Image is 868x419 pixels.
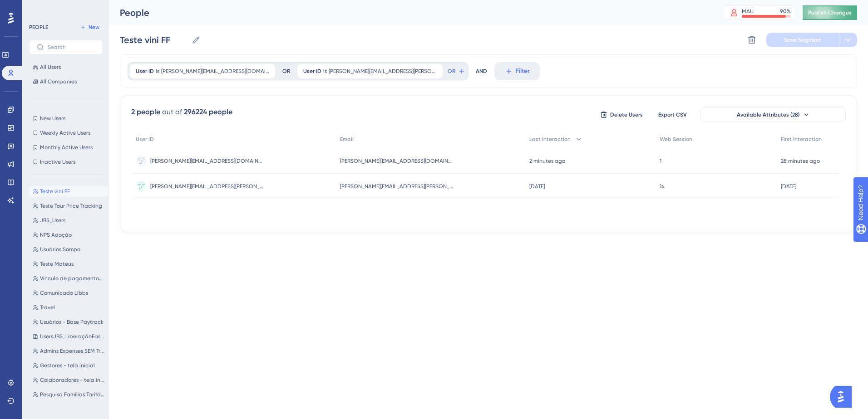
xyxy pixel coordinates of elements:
[658,111,687,118] span: Export CSV
[184,107,232,117] div: 296224 people
[29,375,108,385] button: Colaboradores - tela inicial
[40,78,77,85] span: All Companies
[29,258,108,269] button: Teste Mateus
[29,317,108,327] button: Usuários - Base Paytrack
[40,304,55,311] span: Travel
[781,158,820,164] time: 28 minutes ago
[40,144,93,151] span: Monthly Active Users
[29,186,108,197] button: Teste vini FF
[29,156,103,167] button: Inactive Users
[446,64,466,78] button: OR
[40,260,74,268] span: Teste Mateus
[89,24,99,31] span: New
[282,68,290,75] div: OR
[29,142,103,153] button: Monthly Active Users
[29,215,108,226] button: JBS_Users
[40,63,61,71] span: All Users
[780,8,791,15] div: 90 %
[29,302,108,313] button: Travel
[136,136,154,143] span: User ID
[120,34,188,46] input: Segment Name
[40,217,65,224] span: JBS_Users
[40,188,70,195] span: Teste vini FF
[29,62,103,73] button: All Users
[29,244,108,255] button: Usuários Sompo
[40,231,72,239] span: NPS Adoção
[40,289,88,297] span: Comunicado Libbs
[29,287,108,298] button: Comunicado Libbs
[340,183,454,190] span: [PERSON_NAME][EMAIL_ADDRESS][PERSON_NAME][DOMAIN_NAME]
[737,111,800,118] span: Available Attributes (28)
[150,157,264,165] span: [PERSON_NAME][EMAIL_ADDRESS][DOMAIN_NAME]
[476,62,487,80] div: AND
[742,8,754,15] div: MAU
[766,33,839,47] button: Save Segment
[29,200,108,211] button: Teste Tour Price Tracking
[830,383,857,410] iframe: UserGuiding AI Assistant Launcher
[781,136,822,143] span: First Interaction
[161,68,269,75] span: [PERSON_NAME][EMAIL_ADDRESS][DOMAIN_NAME]
[29,127,103,138] button: Weekly Active Users
[131,107,160,117] div: 2 people
[599,107,644,122] button: Delete Users
[21,2,57,13] span: Need Help?
[303,68,321,75] span: User ID
[340,157,454,165] span: [PERSON_NAME][EMAIL_ADDRESS][DOMAIN_NAME]
[29,346,108,356] button: Admins Expenses SEM Travel
[40,333,104,340] span: UsersJBS_LiberaçãoFase1
[40,318,104,326] span: Usuários - Base Paytrack
[781,183,796,190] time: [DATE]
[40,158,75,166] span: Inactive Users
[660,136,692,143] span: Web Session
[529,158,565,164] time: 2 minutes ago
[529,136,571,143] span: Last Interaction
[803,5,857,20] button: Publish Changes
[150,183,264,190] span: [PERSON_NAME][EMAIL_ADDRESS][PERSON_NAME][DOMAIN_NAME]
[329,68,437,75] span: [PERSON_NAME][EMAIL_ADDRESS][PERSON_NAME][DOMAIN_NAME]
[29,389,108,400] button: Pesquisa Famílias Tarifárias
[77,22,103,33] button: New
[120,6,700,19] div: People
[700,107,846,122] button: Available Attributes (28)
[40,362,95,369] span: Gestores - tela inicial
[660,183,665,190] span: 14
[448,68,455,75] span: OR
[650,107,695,122] button: Export CSV
[40,246,80,253] span: Usuários Sompo
[660,157,661,165] span: 1
[494,62,540,80] button: Filter
[136,68,154,75] span: User ID
[29,229,108,240] button: NPS Adoção
[48,44,95,50] input: Search
[40,347,104,355] span: Admins Expenses SEM Travel
[40,391,104,398] span: Pesquisa Famílias Tarifárias
[516,66,530,77] span: Filter
[29,360,108,371] button: Gestores - tela inicial
[808,9,852,16] span: Publish Changes
[323,68,327,75] span: is
[40,275,104,282] span: Vínculo de pagamentos aos fornecedores (4 contas -admin)
[40,129,90,136] span: Weekly Active Users
[340,136,354,143] span: Email
[40,115,65,122] span: New Users
[162,107,182,117] div: out of
[29,76,103,87] button: All Companies
[29,24,48,31] div: PEOPLE
[40,202,102,209] span: Teste Tour Price Tracking
[29,113,103,124] button: New Users
[784,36,821,44] span: Save Segment
[29,331,108,342] button: UsersJBS_LiberaçãoFase1
[156,68,159,75] span: is
[610,111,643,118] span: Delete Users
[29,273,108,284] button: Vínculo de pagamentos aos fornecedores (4 contas -admin)
[40,376,104,384] span: Colaboradores - tela inicial
[529,183,545,190] time: [DATE]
